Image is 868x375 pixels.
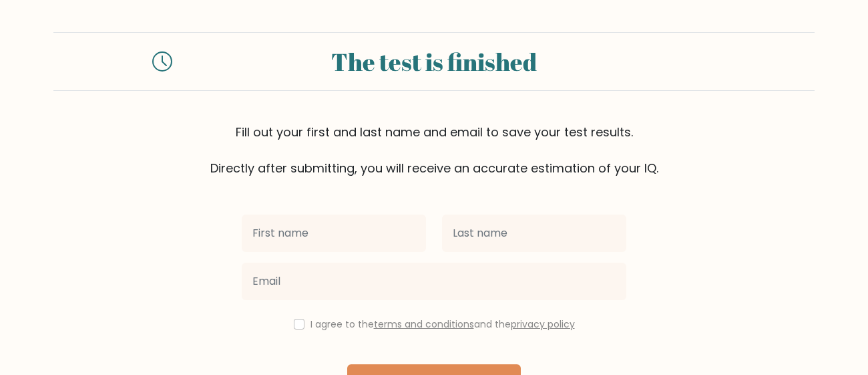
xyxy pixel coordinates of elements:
[511,318,575,331] a: privacy policy
[442,215,626,252] input: Last name
[188,43,680,80] div: The test is finished
[242,263,626,300] input: Email
[310,318,575,331] label: I agree to the and the
[374,318,474,331] a: terms and conditions
[242,215,426,252] input: First name
[53,123,815,177] div: Fill out your first and last name and email to save your test results. Directly after submitting,...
